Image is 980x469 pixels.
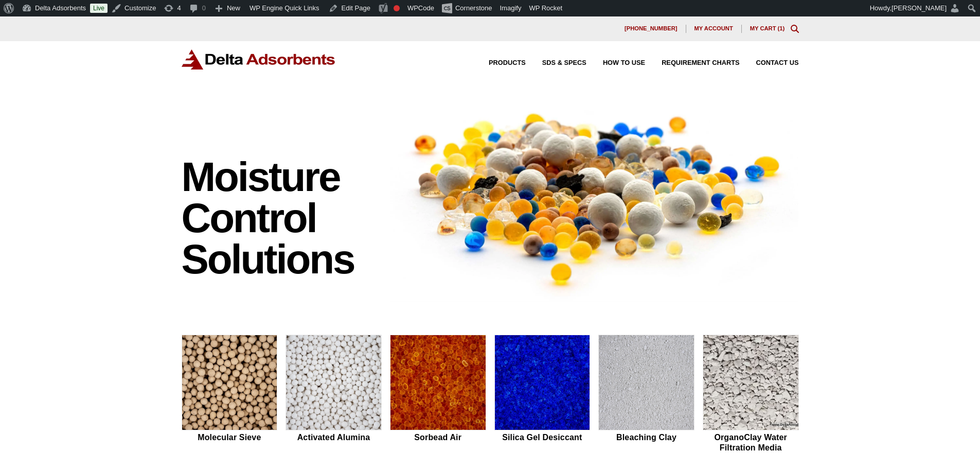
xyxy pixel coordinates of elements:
div: Focus keyphrase not set [394,5,400,11]
a: Products [472,60,526,66]
a: Live [90,4,108,13]
div: Toggle Modal Content [791,25,799,33]
a: Molecular Sieve [182,335,278,454]
a: My Cart (1) [750,25,785,31]
h2: Sorbead Air [390,432,486,442]
span: Contact Us [756,60,799,66]
a: Contact Us [740,60,799,66]
span: Products [489,60,526,66]
h2: Bleaching Clay [598,432,694,442]
a: Sorbead Air [390,335,486,454]
a: OrganoClay Water Filtration Media [703,335,799,454]
span: SDS & SPECS [542,60,586,66]
span: Requirement Charts [662,60,739,66]
span: My account [694,26,733,31]
h1: Moisture Control Solutions [182,157,380,280]
a: Requirement Charts [645,60,739,66]
img: Image [390,94,799,302]
span: How to Use [603,60,645,66]
img: Delta Adsorbents [182,49,336,70]
h2: Activated Alumina [286,432,382,442]
h2: Molecular Sieve [182,432,278,442]
h2: Silica Gel Desiccant [494,432,591,442]
a: Silica Gel Desiccant [494,335,591,454]
span: [PERSON_NAME] [892,4,947,12]
a: Activated Alumina [286,335,382,454]
h2: OrganoClay Water Filtration Media [703,432,799,452]
a: My account [686,25,742,33]
a: [PHONE_NUMBER] [616,25,686,33]
span: [PHONE_NUMBER] [625,26,678,31]
a: How to Use [586,60,645,66]
span: 1 [779,25,782,31]
a: SDS & SPECS [526,60,586,66]
a: Bleaching Clay [598,335,694,454]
